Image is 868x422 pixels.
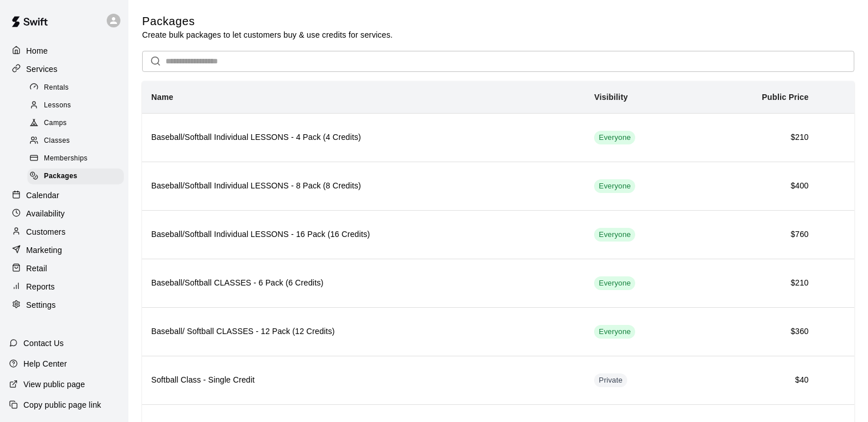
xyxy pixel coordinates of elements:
h6: $210 [705,277,809,290]
div: Classes [27,133,124,149]
p: Help Center [23,358,67,369]
p: Availability [26,208,65,219]
span: Memberships [44,153,87,164]
h6: Baseball/Softball Individual LESSONS - 8 Pack (8 Credits) [151,180,576,192]
p: Contact Us [23,337,64,349]
div: This service is visible to all of your customers [594,325,635,339]
a: Settings [9,296,119,314]
a: Marketing [9,242,119,259]
p: View public page [23,379,85,390]
h6: Baseball/Softball CLASSES - 6 Pack (6 Credits) [151,277,576,290]
a: Memberships [27,150,128,168]
h6: $40 [705,374,809,387]
p: Retail [26,263,47,274]
div: This service is visible to all of your customers [594,179,635,193]
a: Retail [9,260,119,277]
p: Services [26,63,58,75]
h6: Baseball/Softball Individual LESSONS - 4 Pack (4 Credits) [151,131,576,144]
span: Private [594,375,627,386]
p: Reports [26,281,55,292]
b: Name [151,93,173,102]
p: Create bulk packages to let customers buy & use credits for services. [142,29,393,41]
a: Customers [9,223,119,240]
a: Services [9,61,119,78]
h6: $210 [705,131,809,144]
span: Packages [44,171,78,182]
div: This service is visible to all of your customers [594,276,635,290]
p: Home [26,45,48,57]
p: Calendar [26,190,59,201]
div: This service is visible to all of your customers [594,228,635,242]
span: Camps [44,118,67,129]
span: Everyone [594,132,635,143]
div: Camps [27,115,124,131]
h6: Baseball/Softball Individual LESSONS - 16 Pack (16 Credits) [151,228,576,241]
a: Packages [27,168,128,186]
h6: $400 [705,180,809,192]
a: Lessons [27,97,128,114]
span: Everyone [594,327,635,337]
a: Calendar [9,187,119,204]
p: Copy public page link [23,399,101,411]
span: Everyone [594,230,635,240]
span: Rentals [44,82,69,94]
b: Public Price [762,93,809,102]
div: Rentals [27,80,124,96]
span: Lessons [44,100,71,111]
span: Everyone [594,181,635,192]
a: Reports [9,278,119,295]
div: This service is hidden, and can only be accessed via a direct link [594,373,627,387]
a: Rentals [27,79,128,97]
p: Marketing [26,244,62,256]
div: Memberships [27,151,124,167]
p: Settings [26,299,56,311]
div: This service is visible to all of your customers [594,131,635,144]
h6: $760 [705,228,809,241]
h6: $360 [705,325,809,338]
div: Lessons [27,98,124,114]
span: Everyone [594,278,635,289]
p: Customers [26,226,66,238]
div: Packages [27,168,124,184]
a: Availability [9,205,119,222]
a: Classes [27,132,128,150]
a: Camps [27,115,128,132]
b: Visibility [594,93,628,102]
h5: Packages [142,14,393,29]
h6: Softball Class - Single Credit [151,374,576,387]
h6: Baseball/ Softball CLASSES - 12 Pack (12 Credits) [151,325,576,338]
a: Home [9,42,119,59]
span: Classes [44,135,70,147]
